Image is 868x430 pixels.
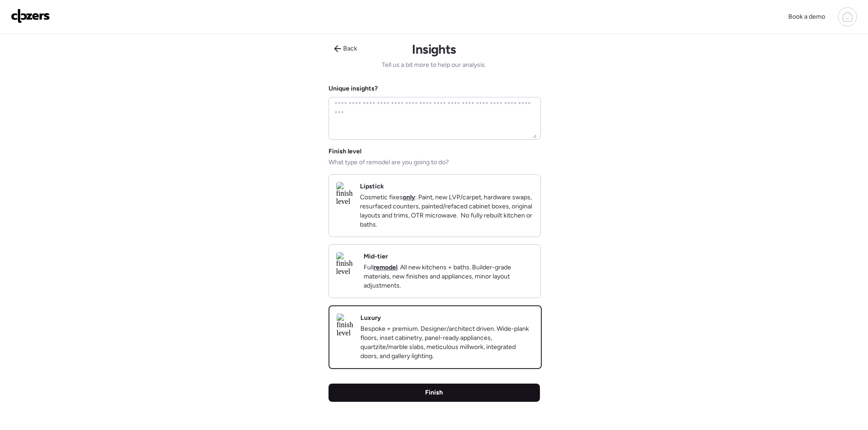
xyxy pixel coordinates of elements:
strong: remodel [374,263,397,271]
span: Finish [425,388,443,397]
p: Full . All new kitchens + baths. Builder-grade materials, new finishes and appliances, minor layo... [364,263,533,290]
span: Book a demo [788,13,825,20]
img: finish level [336,252,356,276]
h2: Lipstick [360,182,384,191]
span: Finish level [329,147,361,156]
p: Bespoke + premium. Designer/architect driven. Wide-plank floors, inset cabinetry, panel-ready app... [360,324,534,361]
img: finish level [336,182,353,206]
img: finish level [337,314,353,337]
img: Logo [11,9,50,23]
strong: only [403,193,415,201]
span: Tell us a bit more to help our analysis. [382,61,486,70]
p: Cosmetic fixes : Paint, new LVP/carpet, hardware swaps, resurfaced counters, painted/refaced cabi... [360,193,533,229]
span: Back [343,44,357,53]
h2: Mid-tier [364,252,388,261]
h1: Insights [412,41,456,57]
h2: Luxury [360,314,381,323]
label: Unique insights? [329,85,378,92]
span: What type of remodel are you going to do? [329,158,449,167]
